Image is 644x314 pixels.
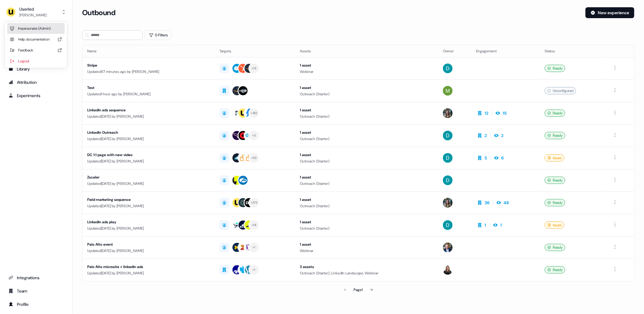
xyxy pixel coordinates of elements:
div: Feedback [7,45,65,56]
div: 1 asset [300,197,433,203]
div: Ready [545,199,565,206]
div: Outreach (Starter) [300,181,433,187]
div: Ready [545,132,565,139]
div: Unconfigured [545,87,576,94]
img: David [443,220,453,230]
div: DC 1:1 page with new video [87,152,210,158]
div: Profile [8,301,64,307]
img: David [443,153,453,163]
div: Updated [DATE] by [PERSON_NAME] [87,225,210,231]
div: Test [87,85,210,91]
div: Userled[PERSON_NAME] [5,22,67,68]
div: + 3 [252,133,256,138]
img: Charlotte [443,108,453,118]
div: Page 1 [354,287,363,293]
th: Owner [438,45,471,57]
th: Targets [215,45,295,57]
div: 1 asset [300,174,433,180]
div: 1 asset [300,241,433,247]
div: Palo Alto event [87,241,210,247]
div: Updated [DATE] by [PERSON_NAME] [87,158,210,164]
img: David [443,64,453,73]
div: + 1 [252,245,255,250]
div: Ready [545,266,565,273]
div: 2 [501,132,504,139]
img: David [443,131,453,140]
div: Stripe [87,62,210,68]
a: Go to templates [5,64,67,74]
div: + 182 [251,110,257,116]
div: Updated 57 minutes ago by [PERSON_NAME] [87,69,210,75]
div: 1 asset [300,62,433,68]
a: Go to experiments [5,91,67,100]
div: + 13 [252,66,256,71]
div: Updated 1 hour ago by [PERSON_NAME] [87,91,210,97]
div: Experiments [8,93,64,99]
div: Updated [DATE] by [PERSON_NAME] [87,181,210,187]
div: 3 assets [300,264,433,270]
th: Status [540,45,607,57]
div: 5 [485,155,487,161]
div: + 1 [252,267,255,273]
div: LinkedIn ads play [87,219,210,225]
div: Issues [545,221,564,229]
div: 6 [501,155,504,161]
div: Field marketing sequence [87,197,210,203]
div: Outreach (Starter) [300,113,433,119]
div: 48 [504,200,509,206]
div: 15 [503,110,507,116]
div: LinkedIn Outreach [87,129,210,136]
div: 1 asset [300,152,433,158]
a: Go to attribution [5,77,67,87]
div: Ready [545,110,565,117]
div: + 272 [251,200,257,205]
div: 36 [485,200,489,206]
div: Outreach (Starter), LinkedIn Landscape, Webinar [300,270,433,276]
div: Outreach (Starter) [300,91,433,97]
div: Zscaler [87,174,210,180]
div: Updated [DATE] by [PERSON_NAME] [87,136,210,142]
div: Ready [545,65,565,72]
div: Issues [545,154,564,162]
img: Charlotte [443,198,453,208]
div: Attribution [8,79,64,85]
img: Mickael [443,86,453,96]
div: 1 [485,222,486,228]
div: Outreach (Starter) [300,203,433,209]
div: Outreach (Starter) [300,225,433,231]
div: Logout [7,56,65,67]
div: [PERSON_NAME] [19,12,46,18]
button: 0 Filters [145,30,172,40]
div: Outreach (Starter) [300,158,433,164]
div: Help documentation [7,34,65,45]
h3: Outbound [82,8,115,17]
div: 1 asset [300,85,433,91]
div: 1 [500,222,502,228]
div: 1 asset [300,129,433,136]
div: Ready [545,244,565,251]
div: Outreach (Starter) [300,136,433,142]
div: Palo Alto microsite + linkedin ads [87,264,210,270]
button: New experience [585,7,634,18]
div: Integrations [8,275,64,281]
th: Assets [295,45,438,57]
div: Updated [DATE] by [PERSON_NAME] [87,203,210,209]
div: Updated [DATE] by [PERSON_NAME] [87,248,210,254]
div: Updated [DATE] by [PERSON_NAME] [87,113,210,119]
div: Webinar [300,69,433,75]
div: Userled [19,6,46,12]
button: Userled[PERSON_NAME] [5,5,67,19]
div: Team [8,288,64,294]
div: 2 [485,132,487,139]
div: Updated [DATE] by [PERSON_NAME] [87,270,210,276]
a: Go to team [5,286,67,296]
div: 12 [485,110,489,116]
a: Go to integrations [5,273,67,283]
div: Impersonate (Admin) [7,23,65,34]
div: + 18 [252,222,256,228]
img: Geneviève [443,265,453,275]
img: Yann [443,243,453,252]
th: Engagement [471,45,540,57]
div: LinkedIn ads sequence [87,107,210,113]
